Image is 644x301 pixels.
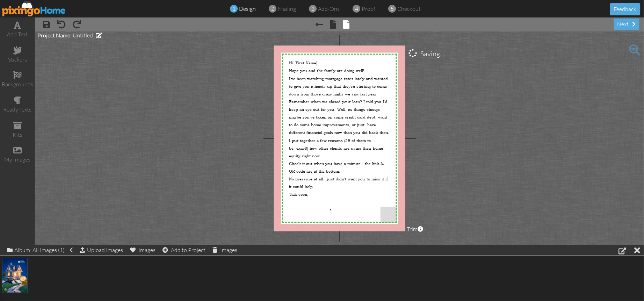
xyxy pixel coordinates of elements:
span: 1 [232,5,236,13]
span: exact!) how other clients are using their home equity right now. [289,145,383,158]
span: Hope you and the family are doing well! [289,68,364,73]
span: Untitled [73,32,93,39]
span: Hi [First Name], [289,60,319,66]
span: Trim [407,225,424,233]
div: Add to Project [162,245,205,255]
span: Remember when we closed your loan? I told you I'd keep an eye out for you. Well, as things change... [289,99,388,127]
span: design [239,5,256,12]
div: Upload Images [80,245,123,255]
span: Check it out when you have a minute...the link & QR code are at the bottom. [289,161,384,174]
span: mailing [278,5,296,12]
span: checkout [398,5,421,12]
span: Project Name: [37,32,72,38]
span: proof [362,5,376,12]
div: Album: All Images (1) [7,245,73,255]
button: Feedback [610,3,641,15]
span: 2 [271,5,274,13]
div: Images [212,245,237,255]
div: Images [130,245,155,255]
span: Talk soon, [289,192,309,197]
span: I put together a few reasons (29 of them to be [289,138,371,151]
img: 20250930-213410-39e363c5464e-500.png [2,258,28,293]
div: next [614,19,639,30]
span: 3 [311,5,314,13]
span: 5 [391,5,394,13]
span: add-ons [318,5,340,12]
img: pixingo logo [2,1,66,16]
span: I've been watching mortgage rates lately and wanted to give you a heads up that they're starting ... [289,76,388,96]
span: No pressure at all...just didn't want you to miss it if it could help. [289,177,388,189]
span: 4 [355,5,358,13]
